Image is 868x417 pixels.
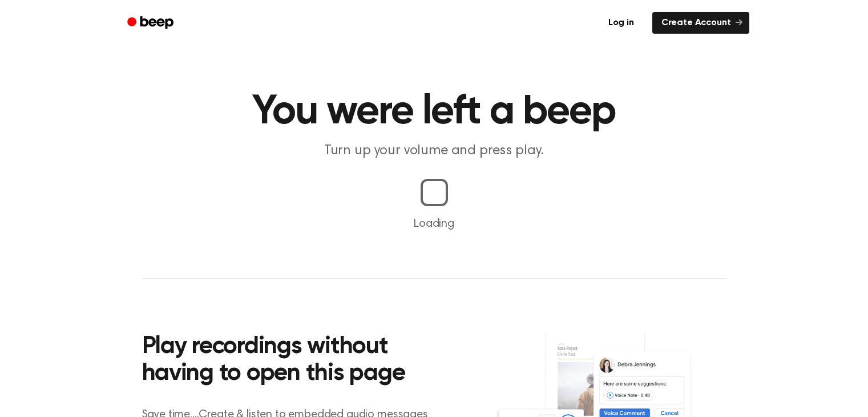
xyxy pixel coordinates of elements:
[142,334,450,388] h2: Play recordings without having to open this page
[14,215,854,232] p: Loading
[215,142,653,161] p: Turn up your volume and press play.
[597,10,645,36] a: Log in
[119,12,184,34] a: Beep
[652,12,749,34] a: Create Account
[142,91,726,133] h1: You were left a beep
